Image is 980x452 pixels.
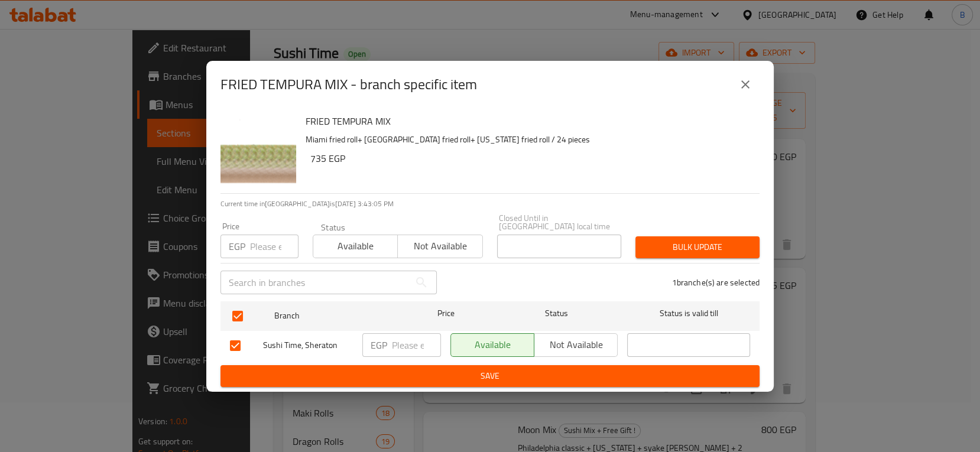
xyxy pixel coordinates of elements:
[456,336,530,353] span: Available
[220,75,477,94] h2: FRIED TEMPURA MIX - branch specific item
[220,271,410,294] input: Search in branches
[392,333,441,357] input: Please enter price
[635,236,760,258] button: Bulk update
[220,199,760,209] p: Current time in [GEOGRAPHIC_DATA] is [DATE] 3:43:05 PM
[397,235,482,258] button: Not available
[263,338,353,353] span: Sushi Time, Sheraton
[534,333,618,357] button: Not available
[403,238,478,255] span: Not available
[274,308,397,323] span: Branch
[407,306,485,321] span: Price
[250,235,298,258] input: Please enter price
[313,235,398,258] button: Available
[318,238,393,255] span: Available
[310,150,750,167] h6: 735 EGP
[229,239,245,253] p: EGP
[495,306,618,321] span: Status
[220,365,760,387] button: Save
[627,306,750,321] span: Status is valid till
[645,240,750,255] span: Bulk update
[371,338,387,352] p: EGP
[450,333,534,357] button: Available
[731,70,760,99] button: close
[306,132,750,147] p: Miami fried roll+ [GEOGRAPHIC_DATA] fried roll+ [US_STATE] fried roll / 24 pieces
[539,336,613,353] span: Not available
[230,369,750,383] span: Save
[220,113,296,188] img: FRIED TEMPURA MIX
[306,113,750,129] h6: FRIED TEMPURA MIX
[671,277,760,288] p: 1 branche(s) are selected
